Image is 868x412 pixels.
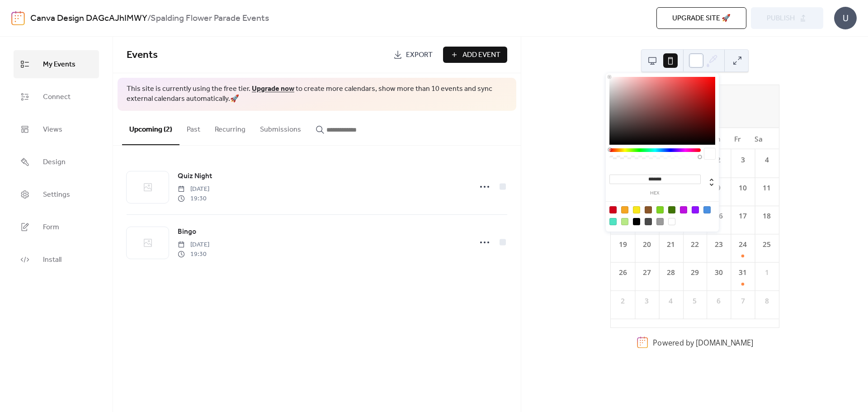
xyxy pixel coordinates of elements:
[178,227,196,237] span: Bingo
[656,218,664,225] div: #9B9B9B
[713,155,724,165] div: 2
[621,206,628,213] div: #F5A623
[668,218,675,225] div: #FFFFFF
[737,267,748,278] div: 31
[761,183,772,193] div: 11
[11,11,25,25] img: logo
[761,267,772,278] div: 1
[253,111,308,144] button: Submissions
[127,84,507,104] span: This site is currently using the free tier. to create more calendars, show more than 10 events an...
[178,240,209,250] span: [DATE]
[43,123,62,137] span: Views
[695,337,753,347] a: [DOMAIN_NAME]
[617,267,627,278] div: 26
[609,206,617,213] div: #D0021B
[665,239,676,250] div: 21
[642,239,652,250] div: 20
[617,239,627,250] div: 19
[127,45,158,65] span: Events
[43,253,61,267] span: Install
[14,115,99,143] a: Views
[43,90,71,104] span: Connect
[680,206,687,213] div: #BD10E0
[406,50,433,61] span: Export
[178,250,209,259] span: 19:30
[30,10,147,27] a: Canva Design DAGcAJhIMWY
[14,213,99,241] a: Form
[642,267,652,278] div: 27
[14,83,99,111] a: Connect
[611,85,779,99] div: [DATE]
[122,111,179,145] button: Upcoming (2)
[178,226,196,238] a: Bingo
[609,218,617,225] div: #50E3C2
[668,206,675,213] div: #417505
[713,239,724,250] div: 23
[208,111,253,144] button: Recurring
[633,218,640,225] div: #000000
[642,296,652,306] div: 3
[151,10,269,27] b: Spalding Flower Parade Events
[713,183,724,193] div: 9
[656,7,746,29] button: Upgrade site 🚀
[43,57,75,72] span: My Events
[14,180,99,208] a: Settings
[737,183,748,193] div: 10
[737,155,748,165] div: 3
[178,194,209,204] span: 19:30
[713,296,724,306] div: 6
[43,188,70,202] span: Settings
[761,211,772,222] div: 18
[737,239,748,250] div: 24
[726,128,748,149] div: Fr
[672,13,731,24] span: Upgrade site 🚀
[713,211,724,222] div: 16
[689,296,700,306] div: 5
[656,206,664,213] div: #7ED321
[737,296,748,306] div: 7
[178,171,212,182] span: Quiz Night
[443,47,507,63] button: Add Event
[665,296,676,306] div: 4
[665,267,676,278] div: 28
[179,111,208,144] button: Past
[14,246,99,274] a: Install
[737,211,748,222] div: 17
[147,10,151,27] b: /
[178,185,209,194] span: [DATE]
[14,50,99,78] a: My Events
[43,220,59,235] span: Form
[462,50,500,61] span: Add Event
[692,206,699,213] div: #9013FE
[761,155,772,165] div: 4
[761,239,772,250] div: 25
[713,267,724,278] div: 30
[617,296,627,306] div: 2
[252,82,294,96] a: Upgrade now
[645,218,652,225] div: #4A4A4A
[178,170,212,182] a: Quiz Night
[645,206,652,213] div: #8B572A
[14,148,99,176] a: Design
[834,7,857,29] div: U
[703,206,711,213] div: #4A90E2
[653,337,753,347] div: Powered by
[621,218,628,225] div: #B8E986
[748,128,769,149] div: Sa
[689,267,700,278] div: 29
[633,206,640,213] div: #F8E71C
[689,239,700,250] div: 22
[43,155,66,170] span: Design
[609,191,701,196] label: hex
[387,47,439,63] a: Export
[761,296,772,306] div: 8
